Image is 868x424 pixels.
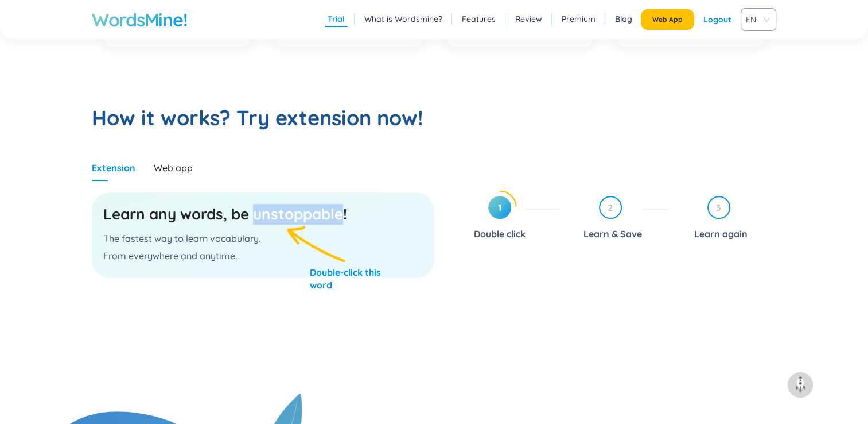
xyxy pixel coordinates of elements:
a: Features [462,13,496,25]
p: The fastest way to learn vocabulary. [103,232,423,245]
a: Blog [615,13,632,25]
div: Learn & Save [583,225,642,243]
div: Extension [92,161,135,174]
h2: How it works? Try extension now! [92,104,776,132]
div: 3Learn again [677,196,776,243]
span: 3 [709,197,729,218]
p: From everywhere and anytime. [103,249,423,262]
a: Trial [328,13,345,25]
img: to top [791,376,809,394]
h3: Learn any words, be unstoppable! [103,204,423,225]
div: Logout [703,9,731,30]
span: 2 [600,197,621,218]
div: Web app [154,161,193,174]
div: Double click [474,225,526,243]
span: EN [746,11,766,28]
a: WordsMine! [92,8,187,31]
span: 1 [488,196,511,219]
div: Learn again [694,225,748,243]
a: What is Wordsmine? [364,13,442,25]
span: Web App [652,15,683,24]
div: 1Double click [451,196,560,243]
a: Review [515,13,542,25]
a: Premium [562,13,595,25]
div: 2Learn & Save [569,196,668,243]
button: Web App [641,9,694,30]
